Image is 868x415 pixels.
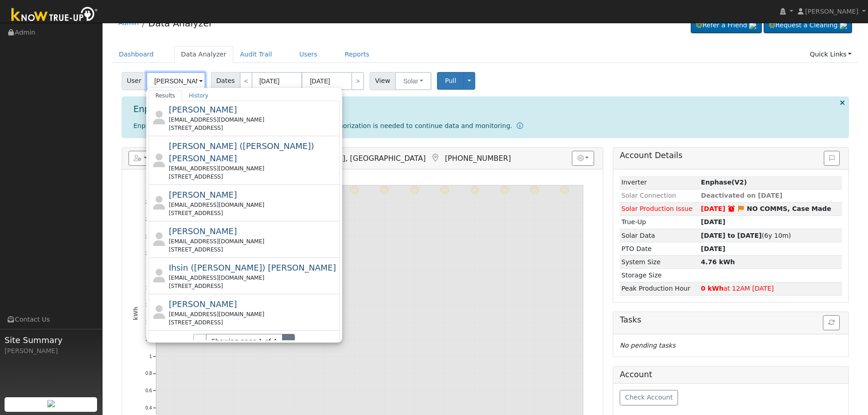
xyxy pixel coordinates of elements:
span: Pull [445,77,456,84]
span: [PERSON_NAME] ([PERSON_NAME]) [PERSON_NAME] [169,141,314,163]
button: Pull [437,72,464,90]
td: System Size [620,256,699,269]
span: Enphase recently changed their process for data sharing, re-authorization is needed to continue d... [134,122,513,129]
div: [EMAIL_ADDRESS][DOMAIN_NAME] [169,164,338,173]
text: 1 [149,354,152,359]
img: retrieve [749,22,756,29]
button: Issue History [824,151,840,166]
span: [PERSON_NAME] [169,226,237,236]
td: True-Up [620,215,699,229]
a: Data Analyzer [148,18,212,29]
a: Refer a Friend [691,18,762,33]
a: Dashboard [112,46,161,63]
h5: Account Details [620,151,842,160]
span: [DATE] [701,205,725,212]
text: 2.8 [145,200,152,205]
h5: Account [620,370,652,379]
span: Deactivated on [DATE] [701,192,782,199]
span: [PERSON_NAME] [805,8,858,15]
strong: 4.76 kWh [701,258,735,266]
strong: NO COMMS, Case Made [747,205,831,212]
a: Map [430,154,440,163]
div: [PERSON_NAME] [5,346,98,356]
td: Solar Data [620,229,699,242]
td: at 12AM [DATE] [699,282,842,295]
text: 0.6 [145,389,152,394]
a: Request a Cleaning [764,18,852,33]
span: [PHONE_NUMBER] [445,154,511,163]
button: › [282,334,295,349]
strong: ID: 2264121, authorized: 03/10/22 [701,179,747,186]
a: Snooze expired 01/22/2025 [727,205,735,212]
a: < [240,72,252,90]
text: 1.4 [145,320,152,325]
text: kWh [133,307,139,321]
span: Ihsin ([PERSON_NAME]) [PERSON_NAME] [169,263,336,272]
a: History [182,90,215,101]
img: retrieve [840,22,847,29]
span: (V2) [732,179,747,186]
span: [PERSON_NAME] [169,190,237,200]
span: Site Summary [5,334,98,346]
i: Edit Issue [737,205,745,212]
span: Dates [211,72,240,90]
text: 2.6 [145,217,152,222]
div: [STREET_ADDRESS] [169,124,338,132]
div: [STREET_ADDRESS] [169,209,338,217]
a: > [351,72,364,90]
text: 1.6 [145,303,152,308]
strong: 0 kWh [701,285,724,292]
div: [EMAIL_ADDRESS][DOMAIN_NAME] [169,116,338,124]
span: [PERSON_NAME] [169,299,237,309]
a: Audit Trail [233,46,279,63]
span: (6y 10m) [701,232,791,239]
i: No pending tasks [620,342,675,349]
strong: [DATE] [701,218,725,225]
button: Check Account [620,390,678,405]
td: PTO Date [620,242,699,256]
span: View [370,72,395,90]
text: 0.8 [145,371,152,376]
a: Users [293,46,324,63]
div: [EMAIL_ADDRESS][DOMAIN_NAME] [169,201,338,209]
button: Solar [395,72,431,90]
button: Refresh [823,315,840,331]
td: Peak Production Hour [620,282,699,295]
span: [GEOGRAPHIC_DATA], [GEOGRAPHIC_DATA] [270,154,426,163]
td: Inverter [620,176,699,189]
td: Storage Size [620,269,699,282]
text: 1.2 [145,337,152,342]
div: [STREET_ADDRESS] [169,318,338,327]
img: retrieve [47,400,55,407]
span: Showing page 1 of 4 [206,334,282,349]
text: 0.4 [145,405,152,410]
h5: Tasks [620,315,842,325]
span: Solar Production Issue [621,205,693,212]
div: [STREET_ADDRESS] [169,246,338,254]
text: 2.2 [145,251,152,256]
span: [PERSON_NAME] [169,105,237,114]
span: User [122,72,147,90]
text: 2.4 [145,234,152,239]
span: Check Account [625,394,673,401]
a: Data Analyzer [174,46,233,63]
h1: Enphase Connection Expired, Action Required [134,104,332,114]
span: [DATE] [701,245,725,252]
text: 1.8 [145,286,152,291]
div: [EMAIL_ADDRESS][DOMAIN_NAME] [169,237,338,246]
img: Know True-Up [7,5,103,26]
input: Select a User [146,72,205,90]
div: [STREET_ADDRESS] [169,173,338,181]
a: Reports [338,46,376,63]
div: [EMAIL_ADDRESS][DOMAIN_NAME] [169,310,338,318]
div: [EMAIL_ADDRESS][DOMAIN_NAME] [169,274,338,282]
a: Quick Links [803,46,858,63]
a: Results [149,90,182,101]
div: [STREET_ADDRESS] [169,282,338,290]
span: Solar Connection [621,192,676,199]
strong: [DATE] to [DATE] [701,232,761,239]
